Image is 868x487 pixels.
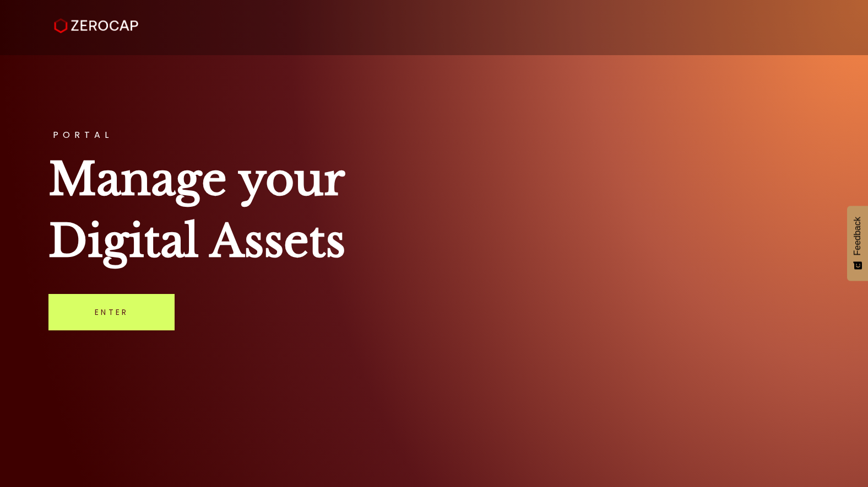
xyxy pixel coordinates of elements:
[853,217,862,255] span: Feedback
[847,206,868,281] button: Feedback - Show survey
[48,294,175,330] a: Enter
[48,131,819,140] h3: PORTAL
[48,148,819,272] h1: Manage your Digital Assets
[54,18,138,34] img: ZeroCap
